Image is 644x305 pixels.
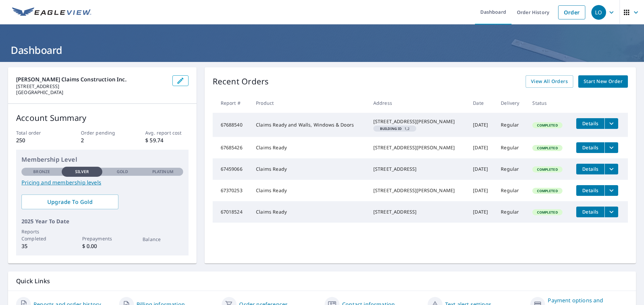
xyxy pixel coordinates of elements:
[152,169,173,175] p: Platinum
[21,178,183,186] a: Pricing and membership levels
[16,129,59,136] p: Total order
[16,112,189,124] p: Account Summary
[21,155,183,164] p: Membership Level
[75,169,89,175] p: Silver
[373,166,462,172] div: [STREET_ADDRESS]
[213,201,251,223] td: 67018524
[213,93,251,113] th: Report #
[468,158,495,180] td: [DATE]
[580,209,600,215] span: Details
[526,75,573,88] a: View All Orders
[16,89,167,95] p: [GEOGRAPHIC_DATA]
[251,137,368,158] td: Claims Ready
[468,201,495,223] td: [DATE]
[468,113,495,137] td: [DATE]
[558,5,585,19] a: Order
[16,277,628,285] p: Quick Links
[117,169,128,175] p: Gold
[576,118,604,129] button: detailsBtn-67688540
[8,43,636,57] h1: Dashboard
[81,136,124,144] p: 2
[580,120,600,127] span: Details
[368,93,468,113] th: Address
[145,136,188,144] p: $ 59.74
[143,236,183,243] p: Balance
[373,118,462,125] div: [STREET_ADDRESS][PERSON_NAME]
[16,136,59,144] p: 250
[533,146,561,150] span: Completed
[604,118,618,129] button: filesDropdownBtn-67688540
[380,127,402,130] em: Building ID
[21,195,118,209] a: Upgrade To Gold
[251,93,368,113] th: Product
[533,167,561,172] span: Completed
[251,180,368,201] td: Claims Ready
[82,235,122,242] p: Prepayments
[376,127,414,130] span: 1,2
[580,187,600,194] span: Details
[604,185,618,196] button: filesDropdownBtn-67370253
[82,242,122,250] p: $ 0.00
[21,242,62,250] p: 35
[580,166,600,172] span: Details
[468,137,495,158] td: [DATE]
[213,113,251,137] td: 67688540
[533,188,561,193] span: Completed
[213,137,251,158] td: 67685426
[81,129,124,136] p: Order pending
[527,93,571,113] th: Status
[531,77,568,86] span: View All Orders
[495,137,527,158] td: Regular
[495,180,527,201] td: Regular
[576,185,604,196] button: detailsBtn-67370253
[27,198,113,206] span: Upgrade To Gold
[373,144,462,151] div: [STREET_ADDRESS][PERSON_NAME]
[584,77,623,86] span: Start New Order
[604,207,618,217] button: filesDropdownBtn-67018524
[533,210,561,215] span: Completed
[495,113,527,137] td: Regular
[604,142,618,153] button: filesDropdownBtn-67685426
[12,7,91,17] img: EV Logo
[33,169,50,175] p: Bronze
[145,129,188,136] p: Avg. report cost
[213,75,269,88] p: Recent Orders
[21,217,183,225] p: 2025 Year To Date
[16,83,167,89] p: [STREET_ADDRESS]
[373,187,462,194] div: [STREET_ADDRESS][PERSON_NAME]
[580,144,600,151] span: Details
[604,164,618,174] button: filesDropdownBtn-67459066
[576,207,604,217] button: detailsBtn-67018524
[495,158,527,180] td: Regular
[373,209,462,215] div: [STREET_ADDRESS]
[251,113,368,137] td: Claims Ready and Walls, Windows & Doors
[576,142,604,153] button: detailsBtn-67685426
[251,158,368,180] td: Claims Ready
[21,228,62,242] p: Reports Completed
[533,123,561,128] span: Completed
[495,201,527,223] td: Regular
[213,158,251,180] td: 67459066
[495,93,527,113] th: Delivery
[213,180,251,201] td: 67370253
[591,5,606,20] div: LO
[16,75,167,83] p: [PERSON_NAME] Claims Construction Inc.
[468,180,495,201] td: [DATE]
[578,75,628,88] a: Start New Order
[468,93,495,113] th: Date
[251,201,368,223] td: Claims Ready
[576,164,604,174] button: detailsBtn-67459066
